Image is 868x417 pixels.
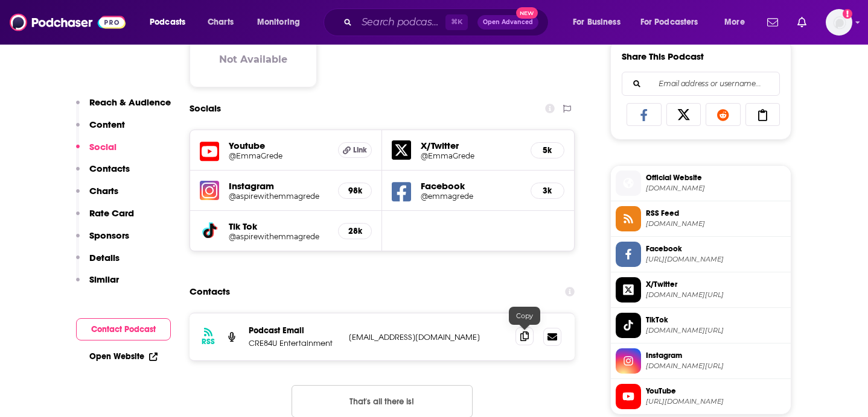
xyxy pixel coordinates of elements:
[229,180,328,192] h5: Instagram
[826,9,852,36] span: Logged in as megcassidy
[229,151,328,160] a: @EmmaGrede
[257,14,300,31] span: Monitoring
[249,13,316,32] button: open menu
[76,252,120,274] button: Details
[706,103,741,126] a: Share on Reddit
[646,279,786,290] span: X/Twitter
[616,242,786,267] a: Facebook[URL][DOMAIN_NAME]
[76,96,171,119] button: Reach & Audience
[724,14,745,31] span: More
[826,9,852,36] img: User Profile
[357,13,445,32] input: Search podcasts, credits, & more...
[826,9,852,36] button: Show profile menu
[646,172,786,183] span: Official Website
[541,145,554,155] h5: 5k
[89,252,120,263] p: Details
[516,7,538,19] span: New
[646,315,786,325] span: TikTok
[573,14,621,31] span: For Business
[632,72,770,95] input: Email address or username...
[89,207,134,219] p: Rate Card
[616,206,786,231] a: RSS Feed[DOMAIN_NAME]
[421,192,521,201] a: @emmagrede
[76,141,116,163] button: Social
[541,186,554,196] h5: 3k
[89,119,125,130] p: Content
[622,51,704,62] h3: Share This Podcast
[616,384,786,409] a: YouTube[URL][DOMAIN_NAME]
[616,313,786,338] a: TikTok[DOMAIN_NAME][URL]
[646,386,786,397] span: YouTube
[150,14,185,31] span: Podcasts
[640,14,698,31] span: For Podcasters
[716,13,760,32] button: open menu
[190,280,230,303] h2: Contacts
[509,307,540,325] div: Copy
[229,232,328,241] a: @aspirewithemmagrede
[646,397,786,406] span: https://www.youtube.com/@EmmaGrede
[477,15,538,30] button: Open AdvancedNew
[219,54,287,65] h3: Not Available
[76,318,171,340] button: Contact Podcast
[666,103,701,126] a: Share on X/Twitter
[10,11,126,34] img: Podchaser - Follow, Share and Rate Podcasts
[646,208,786,219] span: RSS Feed
[421,180,521,192] h5: Facebook
[76,274,119,296] button: Similar
[202,337,215,346] h3: RSS
[616,171,786,196] a: Official Website[DOMAIN_NAME]
[335,8,560,36] div: Search podcasts, credits, & more...
[200,13,241,32] a: Charts
[616,348,786,374] a: Instagram[DOMAIN_NAME][URL]
[646,243,786,254] span: Facebook
[190,97,221,120] h2: Socials
[646,184,786,193] span: emmagrede.me
[762,12,783,33] a: Show notifications dropdown
[622,72,780,96] div: Search followers
[89,274,119,285] p: Similar
[445,14,468,30] span: ⌘ K
[349,332,506,342] p: [EMAIL_ADDRESS][DOMAIN_NAME]
[229,192,328,201] a: @aspirewithemmagrede
[208,14,234,31] span: Charts
[249,325,339,336] p: Podcast Email
[200,181,219,200] img: iconImage
[89,230,129,241] p: Sponsors
[745,103,780,126] a: Copy Link
[76,185,118,207] button: Charts
[421,151,521,160] a: @EmmaGrede
[141,13,201,32] button: open menu
[76,207,134,230] button: Rate Card
[229,221,328,232] h5: Tik Tok
[646,362,786,371] span: instagram.com/aspirewithemmagrede
[76,119,125,141] button: Content
[89,96,171,108] p: Reach & Audience
[89,141,116,152] p: Social
[564,13,636,32] button: open menu
[646,255,786,264] span: https://www.facebook.com/emmagrede
[249,338,339,348] p: CRE84U Entertainment
[646,350,786,361] span: Instagram
[627,103,662,126] a: Share on Facebook
[616,277,786,303] a: X/Twitter[DOMAIN_NAME][URL]
[633,13,716,32] button: open menu
[348,186,362,196] h5: 98k
[76,163,130,185] button: Contacts
[353,145,367,155] span: Link
[793,12,811,33] a: Show notifications dropdown
[646,290,786,299] span: twitter.com/EmmaGrede
[843,9,852,19] svg: Add a profile image
[421,140,521,151] h5: X/Twitter
[483,19,533,25] span: Open Advanced
[348,226,362,236] h5: 28k
[89,163,130,174] p: Contacts
[646,326,786,335] span: tiktok.com/@aspirewithemmagrede
[76,230,129,252] button: Sponsors
[646,219,786,228] span: feeds.megaphone.fm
